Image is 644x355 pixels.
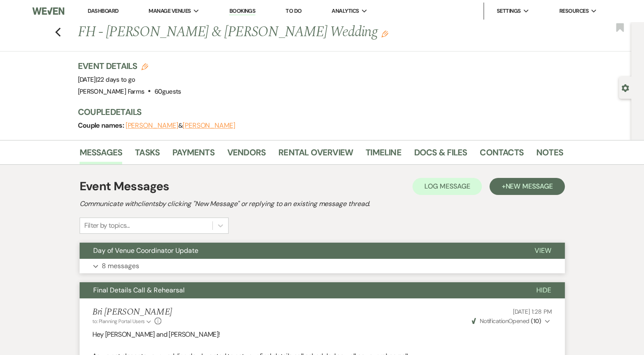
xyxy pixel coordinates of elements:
[32,2,64,20] img: Weven Logo
[531,317,541,325] strong: ( 10 )
[523,282,565,298] button: Hide
[472,317,541,325] span: Opened
[512,308,552,315] span: [DATE] 1:28 PM
[80,243,521,259] button: Day of Venue Coordinator Update
[126,122,178,129] button: [PERSON_NAME]
[536,286,551,295] span: Hide
[80,199,565,209] h2: Communicate with clients by clicking "New Message" or replying to an existing message thread.
[227,146,266,164] a: Vendors
[88,7,118,14] a: Dashboard
[78,121,126,130] span: Couple names:
[93,286,185,295] span: Final Details Call & Rehearsal
[183,122,235,129] button: [PERSON_NAME]
[155,87,181,96] span: 60 guests
[80,259,565,273] button: 8 messages
[172,146,215,164] a: Payments
[92,318,153,325] button: to: Planning Portal Users
[621,83,629,92] button: Open lead details
[135,146,160,164] a: Tasks
[84,220,130,231] div: Filter by topics...
[480,146,524,164] a: Contacts
[286,7,301,14] a: To Do
[78,87,145,96] span: [PERSON_NAME] Farms
[92,318,145,325] span: to: Planning Portal Users
[381,30,388,37] button: Edit
[102,261,139,272] p: 8 messages
[497,7,521,15] span: Settings
[470,317,552,326] button: NotificationOpened (10)
[78,22,459,43] h1: FH - [PERSON_NAME] & [PERSON_NAME] Wedding
[414,146,467,164] a: Docs & Files
[78,60,181,72] h3: Event Details
[559,7,588,15] span: Resources
[97,75,135,84] span: 22 days to go
[80,282,523,298] button: Final Details Call & Rehearsal
[96,75,135,84] span: |
[424,182,470,191] span: Log Message
[535,246,551,255] span: View
[412,178,482,195] button: Log Message
[78,106,555,118] h3: Couple Details
[489,178,564,195] button: +New Message
[332,7,359,15] span: Analytics
[126,121,235,130] span: &
[80,146,123,164] a: Messages
[505,182,552,191] span: New Message
[80,177,169,195] h1: Event Messages
[229,7,255,15] a: Bookings
[149,7,191,15] span: Manage Venues
[521,243,565,259] button: View
[480,317,508,325] span: Notification
[92,307,172,318] h5: Bri [PERSON_NAME]
[366,146,401,164] a: Timeline
[278,146,353,164] a: Rental Overview
[536,146,563,164] a: Notes
[92,330,220,339] span: Hey [PERSON_NAME] and [PERSON_NAME]!
[78,75,135,84] span: [DATE]
[93,246,198,255] span: Day of Venue Coordinator Update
